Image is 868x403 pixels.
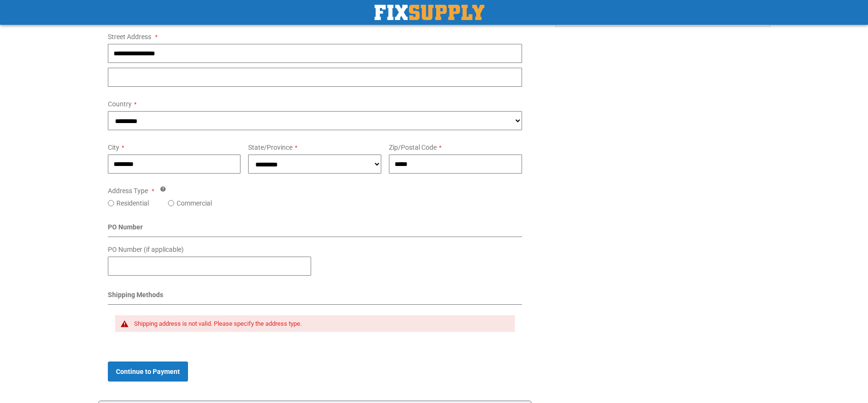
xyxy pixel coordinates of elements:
[375,5,484,20] img: Fix Industrial Supply
[108,187,148,195] span: Address Type
[108,222,523,237] div: PO Number
[389,144,437,151] span: Zip/Postal Code
[108,144,119,151] span: City
[108,100,132,108] span: Country
[134,320,506,328] div: Shipping address is not valid. Please specify the address type.
[108,362,188,382] button: Continue to Payment
[108,33,151,41] span: Street Address
[248,144,293,151] span: State/Province
[108,290,523,305] div: Shipping Methods
[116,368,180,375] span: Continue to Payment
[116,198,149,208] label: Residential
[108,246,184,253] span: PO Number (if applicable)
[375,5,484,20] a: store logo
[177,198,212,208] label: Commercial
